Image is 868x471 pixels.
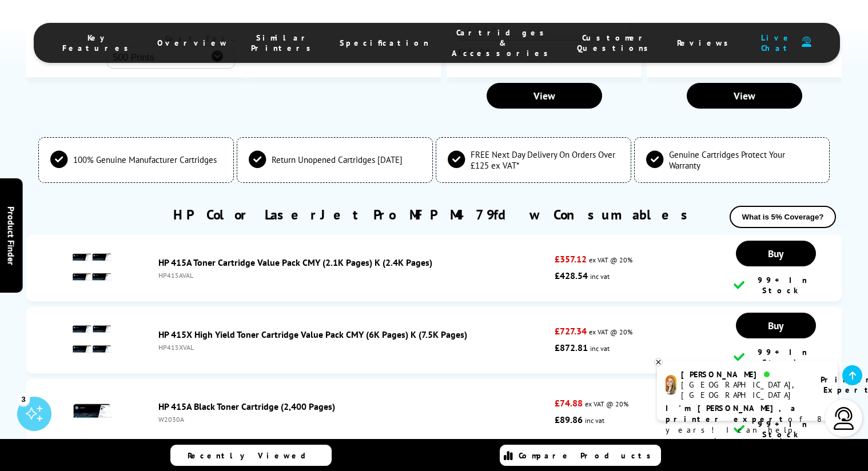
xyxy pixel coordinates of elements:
[158,329,467,340] a: HP 415X High Yield Toner Cartridge Value Pack CMY (6K Pages) K (7.5K Pages)
[585,400,628,408] span: ex VAT @ 20%
[666,375,676,395] img: amy-livechat.png
[340,38,429,48] span: Specification
[157,38,228,48] span: Overview
[833,407,855,430] img: user-headset-light.svg
[471,149,619,171] span: FREE Next Day Delivery On Orders Over £125 ex VAT*
[72,247,112,287] img: HP 415A Toner Cartridge Value Pack CMY (2.1K Pages) K (2.4K Pages)
[555,342,588,353] strong: £872.81
[158,343,549,352] div: HP415XVAL
[577,33,654,53] span: Customer Questions
[72,391,112,431] img: HP 415A Black Toner Cartridge (2,400 Pages)
[768,319,783,332] span: Buy
[158,271,549,280] div: HP415AVAL
[251,33,317,53] span: Similar Printers
[677,38,734,48] span: Reviews
[188,450,317,461] span: Recently Viewed
[666,403,829,457] p: of 8 years! I can help you choose the right product
[589,256,632,264] span: ex VAT @ 20%
[487,83,603,109] a: View
[681,369,806,380] div: [PERSON_NAME]
[73,154,217,165] span: 100% Genuine Manufacturer Cartridges
[687,83,803,109] a: View
[72,319,112,359] img: HP 415X High Yield Toner Cartridge Value Pack CMY (6K Pages) K (7.5K Pages)
[555,397,583,409] strong: £74.88
[681,380,806,400] div: [GEOGRAPHIC_DATA], [GEOGRAPHIC_DATA]
[589,328,632,336] span: ex VAT @ 20%
[555,270,588,281] strong: £428.54
[173,206,695,223] a: HP Color LaserJet Pro MFP M479fdw Consumables
[272,154,403,165] span: Return Unopened Cartridges [DATE]
[734,347,818,368] div: 99+ In Stock
[555,414,583,425] strong: £89.86
[666,403,799,424] b: I'm [PERSON_NAME], a printer expert
[590,344,610,353] span: inc vat
[757,33,796,53] span: Live Chat
[590,272,610,281] span: inc vat
[500,445,661,466] a: Compare Products
[519,450,657,461] span: Compare Products
[734,89,755,102] span: View
[170,445,332,466] a: Recently Viewed
[555,253,587,265] strong: £357.12
[730,206,837,228] button: What is 5% Coverage?
[802,37,811,47] img: user-headset-duotone.svg
[533,89,555,102] span: View
[62,33,134,53] span: Key Features
[585,416,604,425] span: inc vat
[6,206,17,265] span: Product Finder
[669,149,818,171] span: Genuine Cartridges Protect Your Warranty
[17,393,30,405] div: 3
[768,247,783,260] span: Buy
[734,275,818,296] div: 99+ In Stock
[158,257,432,268] a: HP 415A Toner Cartridge Value Pack CMY (2.1K Pages) K (2.4K Pages)
[158,415,549,424] div: W2030A
[158,401,335,412] a: HP 415A Black Toner Cartridge (2,400 Pages)
[555,325,587,337] strong: £727.34
[452,27,554,58] span: Cartridges & Accessories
